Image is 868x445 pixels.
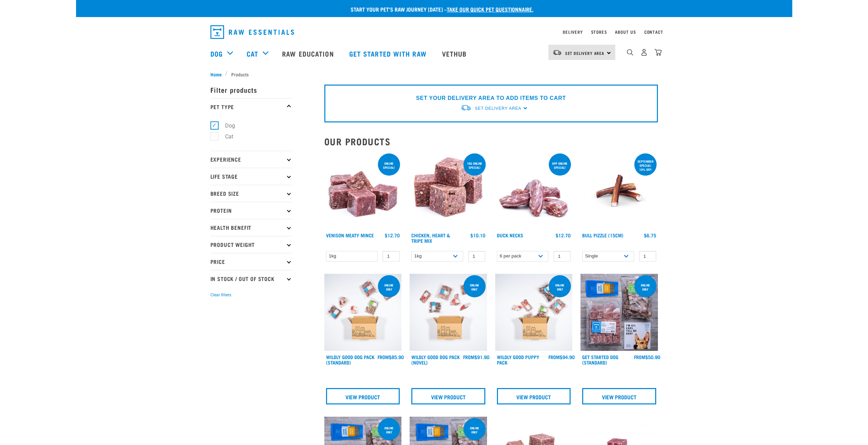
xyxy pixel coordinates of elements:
input: 1 [383,251,400,262]
div: online only [464,423,486,437]
label: Dog [214,121,238,130]
span: FROM [548,356,560,358]
div: online only [634,280,657,294]
p: Product Weight [210,236,292,253]
p: Health Benefit [210,219,292,236]
p: Filter products [210,81,292,98]
div: $94.90 [548,354,575,360]
div: September special! 10% off! [634,156,657,175]
img: home-icon-1@2x.png [627,49,633,56]
a: Contact [644,31,663,33]
img: NSP Dog Standard Update [580,274,658,351]
p: Pet Type [210,98,292,115]
img: van-moving.png [553,49,562,56]
div: Online Only [378,280,400,294]
a: Wildly Good Puppy Pack [497,356,539,364]
a: Get Started Dog (Standard) [582,356,618,364]
a: View Product [411,388,485,404]
p: Life Stage [210,168,292,185]
div: 6pp online special! [549,158,571,173]
a: Duck Necks [497,234,523,236]
span: FROM [634,356,645,358]
a: View Product [582,388,656,404]
input: 1 [554,251,571,262]
a: Raw Education [275,40,342,67]
div: $85.90 [378,354,404,360]
label: Cat [214,132,236,141]
div: $12.70 [385,233,400,238]
p: In Stock / Out Of Stock [210,270,292,287]
p: Experience [210,151,292,168]
a: Dog [210,48,223,59]
nav: breadcrumbs [210,71,658,78]
div: $50.90 [634,354,660,360]
p: Protein [210,202,292,219]
h2: Our Products [324,136,658,147]
span: Set Delivery Area [475,106,521,111]
a: Get started with Raw [342,40,435,67]
p: Breed Size [210,185,292,202]
a: About Us [615,31,636,33]
img: Raw Essentials Logo [210,25,294,39]
span: FROM [378,356,389,358]
div: ONLINE SPECIAL! [378,158,400,173]
nav: dropdown navigation [76,40,792,67]
a: Vethub [435,40,475,67]
a: Delivery [563,31,583,33]
a: Wildly Good Dog Pack (Novel) [411,356,460,364]
div: Online Only [464,280,486,294]
p: SET YOUR DELIVERY AREA TO ADD ITEMS TO CART [416,94,566,102]
span: Home [210,71,222,78]
a: View Product [497,388,571,404]
img: Puppy 0 2sec [495,274,573,351]
div: $91.90 [463,354,489,360]
img: 1062 Chicken Heart Tripe Mix 01 [410,152,487,229]
div: $10.10 [470,233,485,238]
span: FROM [463,356,474,358]
span: Set Delivery Area [565,52,605,54]
a: Bull Pizzle (15cm) [582,234,623,236]
a: Stores [591,31,607,33]
a: take our quick pet questionnaire. [447,8,533,11]
a: Home [210,71,225,78]
img: user.png [641,49,648,56]
div: online only [378,423,400,437]
img: home-icon@2x.png [654,49,662,56]
input: 1 [639,251,656,262]
img: 1117 Venison Meat Mince 01 [324,152,402,229]
a: Venison Meaty Mince [326,234,374,236]
div: $6.75 [644,233,656,238]
input: 1 [468,251,485,262]
a: Chicken, Heart & Tripe Mix [411,234,450,242]
div: 1kg online special! [464,158,486,173]
button: Clear filters [210,292,231,298]
div: Online Only [549,280,571,294]
p: Start your pet’s raw journey [DATE] – [81,5,797,13]
a: Wildly Good Dog Pack (Standard) [326,356,374,364]
p: Price [210,253,292,270]
a: View Product [326,388,400,404]
a: Cat [247,48,258,59]
div: $12.70 [556,233,571,238]
img: van-moving.png [460,104,471,112]
img: Bull Pizzle [580,152,658,229]
img: Dog Novel 0 2sec [410,274,487,351]
nav: dropdown navigation [205,23,663,42]
img: Dog 0 2sec [324,274,402,351]
img: Pile Of Duck Necks For Pets [495,152,573,229]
